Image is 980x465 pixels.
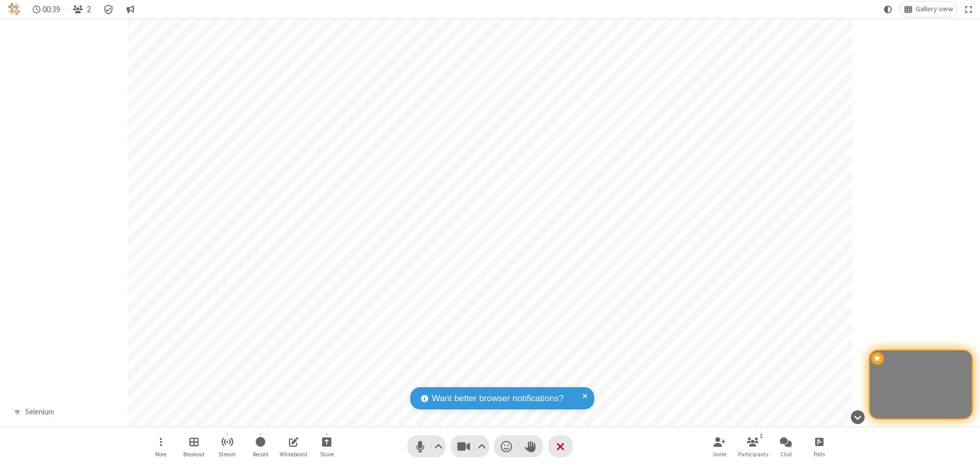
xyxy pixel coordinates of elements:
button: Hide [847,405,868,429]
span: 00:39 [42,5,60,14]
button: Change layout [900,2,957,17]
div: Timer [29,2,65,17]
span: Gallery view [916,5,953,13]
span: Participants [738,451,768,457]
button: Mute (⌘+Shift+A) [407,435,446,457]
button: Start streaming [212,432,242,461]
button: Video setting [475,435,489,457]
button: Open participant list [738,432,768,461]
button: Send a reaction [494,435,519,457]
button: Fullscreen [961,2,976,17]
img: QA Selenium DO NOT DELETE OR CHANGE [8,3,20,15]
button: Using system theme [880,2,896,17]
button: Raise hand [519,435,543,457]
button: Open poll [804,432,835,461]
span: More [155,451,166,457]
button: Stop video (⌘+Shift+V) [451,435,489,457]
button: Invite participants (⌘+Shift+I) [704,432,735,461]
span: Chat [780,451,792,457]
div: Meeting details Encryption enabled [99,2,118,17]
span: Want better browser notifications? [432,392,563,405]
span: Breakout [183,451,205,457]
button: Open shared whiteboard [278,432,309,461]
div: 2 [757,431,766,440]
button: Start recording [245,432,276,461]
button: Audio settings [432,435,446,457]
span: Stream [218,451,236,457]
button: Open menu [145,432,176,461]
button: Manage Breakout Rooms [179,432,209,461]
span: Record [253,451,268,457]
span: Whiteboard [280,451,307,457]
button: Conversation [122,2,138,17]
span: Polls [814,451,825,457]
span: 2 [87,5,91,14]
div: Selenium [21,406,58,418]
button: Start sharing [311,432,342,461]
span: Share [320,451,334,457]
button: Open participant list [68,2,95,17]
span: Invite [713,451,726,457]
button: Open chat [771,432,801,461]
button: End or leave meeting [548,435,573,457]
